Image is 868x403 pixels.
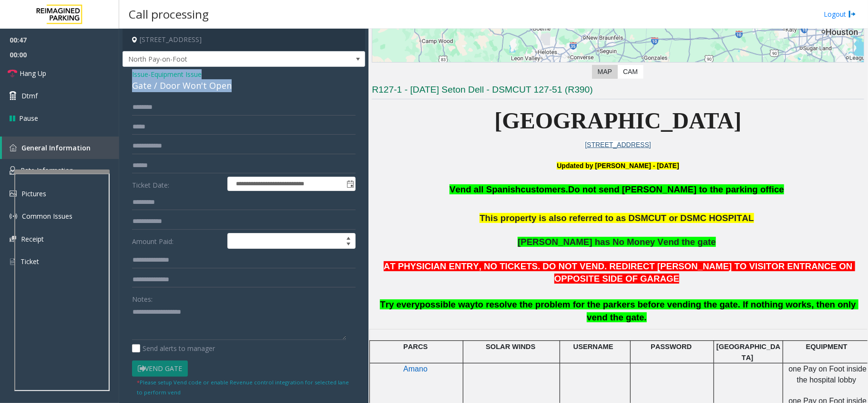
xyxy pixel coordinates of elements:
span: General Information [21,143,91,152]
span: Rate Information [20,166,73,175]
span: Issue [132,69,148,79]
a: Logout [824,9,856,19]
h3: Call processing [124,2,214,26]
img: 'icon' [10,191,17,197]
span: Pause [19,113,38,123]
span: EQUIPMENT [806,343,848,350]
span: PASSWORD [651,343,692,350]
span: - [148,70,202,79]
button: Vend Gate [132,361,188,377]
span: [PERSON_NAME] has No Money Vend the gate [518,237,716,247]
span: USERNAME [573,343,613,350]
img: 'icon' [10,212,17,220]
span: Equipment Issue [151,69,202,79]
span: to resolve the problem for the parkers before vending the gate. If nothing works, then only vend ... [475,299,858,322]
b: Updated by [PERSON_NAME] - [DATE] [557,162,679,170]
span: AT PHYSICIAN ENTRY, NO TICKETS. DO NOT VEND. REDIRECT [PERSON_NAME] TO VISITOR ENTRANCE ON OPPOSI... [384,261,855,284]
label: Amount Paid: [130,233,225,249]
span: PARCS [403,343,428,350]
a: General Information [2,137,119,159]
span: Toggle popup [345,177,355,191]
span: [GEOGRAPHIC_DATA] [495,108,742,133]
img: logout [848,9,856,19]
span: This property is also referred to as DSMCUT or DSMC HOSPITAL [480,213,754,223]
span: Do not send [PERSON_NAME] to the parking office [568,184,784,194]
img: 'icon' [10,144,17,151]
img: 'icon' [10,257,16,266]
label: Map [592,65,618,79]
span: SOLAR WINDS [486,343,535,350]
span: Amano [403,365,428,373]
span: possible way [419,299,475,309]
small: Please setup Vend code or enable Revenue control integration for selected lane to perform vend [137,379,349,396]
span: Decrease value [342,241,355,249]
img: 'icon' [10,236,16,242]
img: 'icon' [10,166,16,175]
span: Try every [380,299,419,309]
span: Hang Up [20,68,46,78]
span: customers. [521,184,568,194]
label: Ticket Date: [130,177,225,191]
span: Increase value [342,233,355,241]
span: Vend all Spanish [449,184,521,194]
label: CAM [617,65,643,79]
label: Notes: [132,291,153,304]
h3: R127-1 - [DATE] Seton Dell - DSMCUT 127-51 (R390) [372,84,864,99]
span: [GEOGRAPHIC_DATA] [716,343,780,361]
div: Gate / Door Won't Open [132,79,356,92]
label: Send alerts to manager [132,343,215,353]
h4: [STREET_ADDRESS] [123,29,365,51]
span: North Pay-on-Foot [123,52,317,67]
a: [STREET_ADDRESS] [585,141,651,148]
span: Dtmf [21,91,38,101]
